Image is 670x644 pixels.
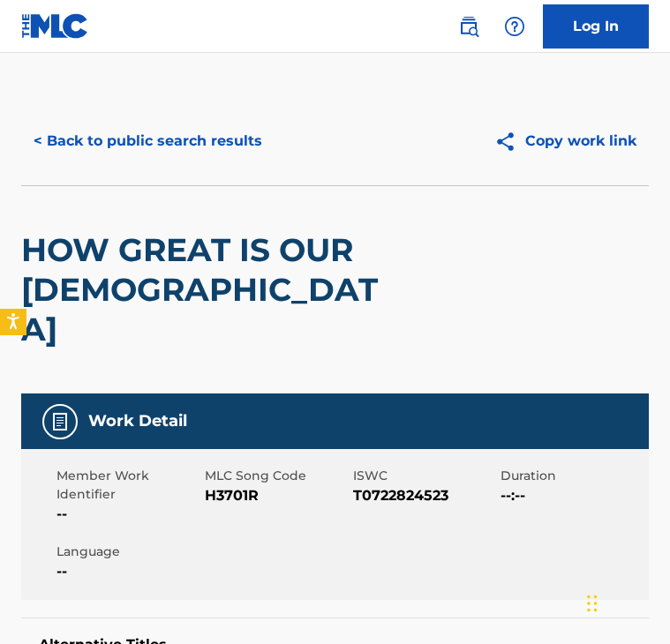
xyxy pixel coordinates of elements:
div: Drag [587,577,598,630]
img: Work Detail [49,411,71,432]
iframe: Chat Widget [582,559,670,644]
div: Help [497,9,532,44]
img: MLC Logo [21,13,89,39]
button: Copy work link [482,119,649,163]
span: H3701R [205,485,349,506]
a: Public Search [451,9,486,44]
img: Copy work link [494,131,525,153]
button: < Back to public search results [21,119,275,163]
span: Language [56,543,200,561]
h5: Work Detail [88,411,187,431]
span: Member Work Identifier [56,467,200,504]
h2: HOW GREAT IS OUR [DEMOGRAPHIC_DATA] [21,230,398,349]
span: -- [56,561,200,582]
span: MLC Song Code [205,467,349,485]
span: --:-- [501,485,644,506]
img: help [504,16,525,37]
a: Log In [543,4,649,49]
span: Duration [501,467,644,485]
span: -- [56,504,200,525]
span: T0722824523 [353,485,497,506]
img: search [458,16,479,37]
span: ISWC [353,467,497,485]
